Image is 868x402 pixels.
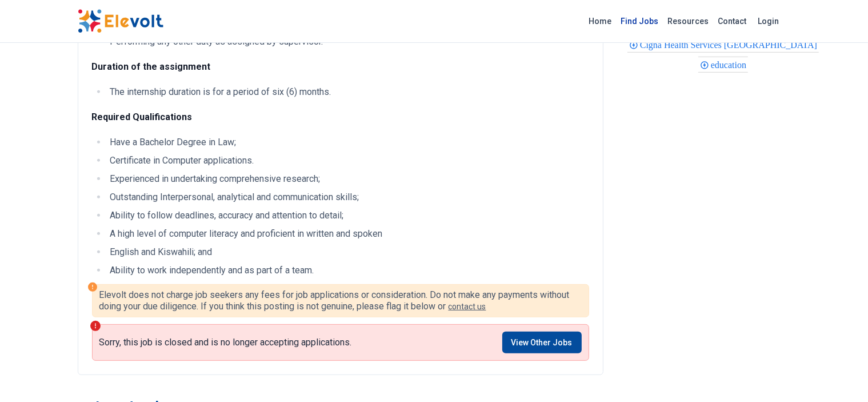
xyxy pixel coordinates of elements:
[92,61,211,72] strong: Duration of the assignment
[714,12,751,30] a: Contact
[107,227,589,241] li: A high level of computer literacy and proficient in written and spoken
[107,136,589,149] li: Have a Bachelor Degree in Law;
[811,347,868,402] iframe: Chat Widget
[107,85,589,99] li: The internship duration is for a period of six (6) months.
[92,112,193,122] strong: Required Qualifications
[585,12,617,30] a: Home
[107,264,589,277] li: Ability to work independently and as part of a team.
[502,332,582,353] a: View Other Jobs
[107,209,589,222] li: Ability to follow deadlines, accuracy and attention to detail;
[751,10,786,33] a: Login
[99,289,582,312] p: Elevolt does not charge job seekers any fees for job applications or consideration. Do not make a...
[107,154,589,168] li: Certificate in Computer applications.
[107,172,589,186] li: Experienced in undertaking comprehensive research;
[711,60,750,70] span: education
[78,9,163,33] img: Elevolt
[627,37,819,53] div: Cigna Health Services Kenya
[663,12,714,30] a: Resources
[107,190,589,204] li: Outstanding Interpersonal, analytical and communication skills;
[617,12,663,30] a: Find Jobs
[107,245,589,259] li: English and Kiswahili; and
[698,57,748,73] div: education
[449,302,486,311] a: contact us
[640,40,821,50] span: Cigna Health Services [GEOGRAPHIC_DATA]
[99,337,352,348] p: Sorry, this job is closed and is no longer accepting applications.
